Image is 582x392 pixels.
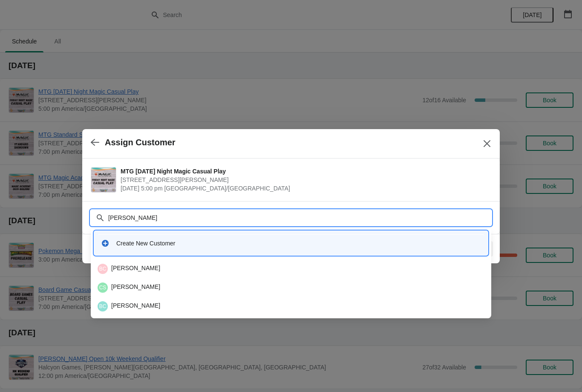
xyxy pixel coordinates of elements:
li: Carson Shaw [91,277,491,296]
text: BC [99,303,107,309]
div: [PERSON_NAME] [98,264,484,274]
text: BC [99,266,107,272]
img: MTG Friday Night Magic Casual Play | 2040 Louetta Rd Ste I Spring, TX 77388 | September 12 | 5:00... [91,167,116,192]
input: Search customer name or email [108,210,491,225]
li: Brandon Carson [91,296,491,315]
span: Brandon Carson [98,301,108,311]
span: Brok Carson [98,264,108,274]
span: MTG [DATE] Night Magic Casual Play [121,167,487,176]
div: [PERSON_NAME] [98,301,484,311]
span: [STREET_ADDRESS][PERSON_NAME] [121,176,487,184]
span: Carson Shaw [98,282,108,293]
li: Brok Carson [91,260,491,277]
h2: Assign Customer [105,138,176,147]
div: [PERSON_NAME] [98,282,484,293]
button: Close [479,136,495,151]
span: [DATE] 5:00 pm [GEOGRAPHIC_DATA]/[GEOGRAPHIC_DATA] [121,184,487,193]
div: Create New Customer [116,239,481,248]
text: CS [99,285,107,291]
